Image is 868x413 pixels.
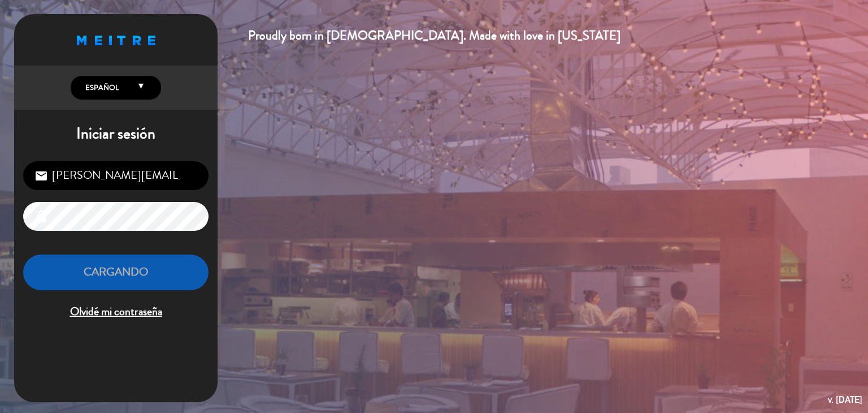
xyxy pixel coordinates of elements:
[23,255,209,290] button: Cargando
[23,161,209,190] input: Correo Electrónico
[83,82,119,93] span: Español
[34,169,48,183] i: email
[23,303,209,321] span: Olvidé mi contraseña
[828,392,862,407] div: v. [DATE]
[34,210,48,223] i: lock
[14,124,218,144] h1: Iniciar sesión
